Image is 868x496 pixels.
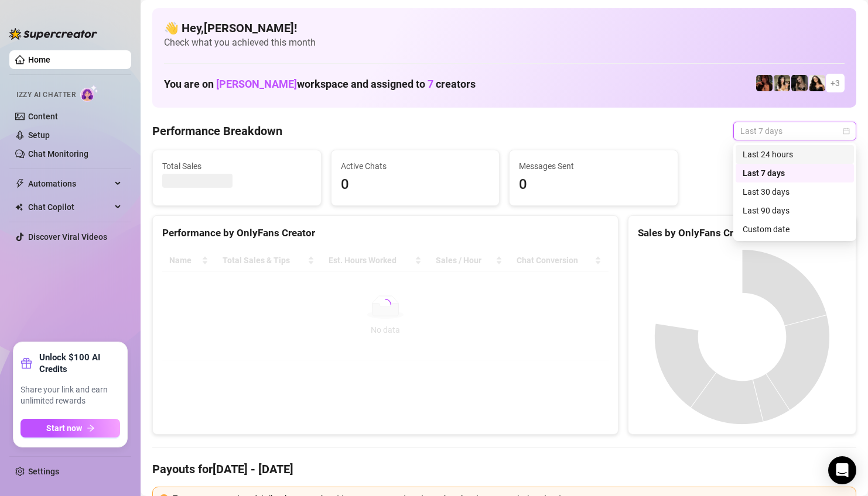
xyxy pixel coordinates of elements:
a: Content [28,112,58,121]
span: loading [378,298,392,312]
strong: Unlock $100 AI Credits [39,352,120,375]
div: Last 30 days [743,185,847,198]
span: [PERSON_NAME] [216,78,297,90]
span: Automations [28,174,111,193]
span: Check what you achieved this month [164,36,845,49]
span: Messages Sent [519,160,668,173]
img: Candylion [774,75,790,91]
span: 7 [428,78,433,90]
div: Performance by OnlyFans Creator [162,225,609,241]
div: Open Intercom Messenger [828,456,856,484]
div: Last 24 hours [736,145,854,164]
img: AI Chatter [80,85,98,102]
span: Last 7 days [740,122,849,140]
span: Active Chats [341,160,490,173]
img: mads [809,75,825,91]
a: Settings [28,467,59,476]
img: Chat Copilot [15,203,23,211]
a: Chat Monitoring [28,149,88,159]
span: thunderbolt [15,179,25,188]
div: Last 90 days [743,204,847,217]
a: Discover Viral Videos [28,232,107,242]
div: Sales by OnlyFans Creator [638,225,846,241]
span: arrow-right [87,424,95,432]
div: Last 30 days [736,182,854,201]
span: 0 [519,174,668,196]
div: Last 7 days [743,167,847,180]
a: Setup [28,130,50,140]
h4: 👋 Hey, [PERSON_NAME] ! [164,20,845,36]
h1: You are on workspace and assigned to creators [164,78,476,91]
img: logo-BBDzfeDw.svg [9,28,97,40]
span: Izzy AI Chatter [16,89,76,101]
div: Last 7 days [736,164,854,182]
span: calendar [843,128,850,135]
h4: Performance Breakdown [152,123,282,139]
span: gift [20,357,32,369]
span: Share your link and earn unlimited rewards [20,384,120,407]
div: Last 24 hours [743,148,847,161]
img: steph [756,75,773,91]
img: Rolyat [791,75,808,91]
div: Custom date [743,223,847,236]
a: Home [28,55,50,64]
span: Total Sales [162,160,312,173]
div: Last 90 days [736,201,854,220]
span: Start now [46,423,82,433]
div: Custom date [736,220,854,239]
h4: Payouts for [DATE] - [DATE] [152,461,856,477]
span: Chat Copilot [28,198,111,216]
span: + 3 [831,77,840,89]
button: Start nowarrow-right [20,419,120,438]
span: 0 [341,174,490,196]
